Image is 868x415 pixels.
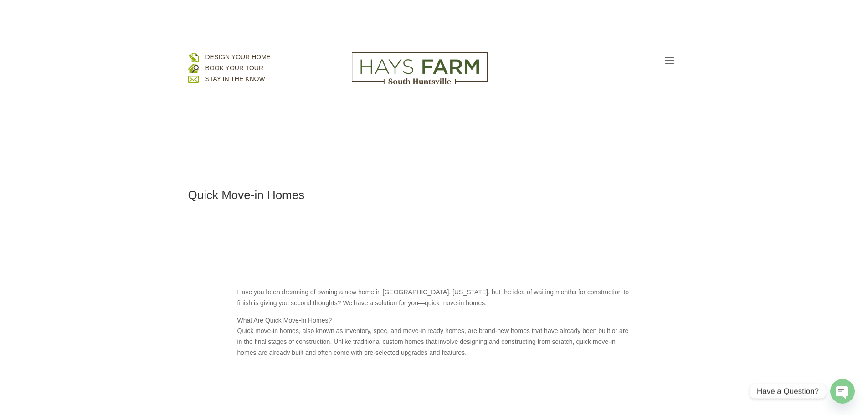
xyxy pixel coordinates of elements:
[205,53,271,61] a: DESIGN YOUR HOME
[188,189,680,205] h1: Quick Move-in Homes
[205,75,265,82] a: STAY IN THE KNOW
[352,52,488,85] img: Logo
[237,287,631,315] p: Have you been dreaming of owning a new home in [GEOGRAPHIC_DATA], [US_STATE], but the idea of wai...
[188,63,199,73] img: book your home tour
[352,79,488,86] a: hays farm homes huntsville development
[237,315,631,365] p: What Are Quick Move-In Homes? Quick move-in homes, also known as inventory, spec, and move-in rea...
[188,52,199,62] img: design your home
[205,64,264,72] a: BOOK YOUR TOUR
